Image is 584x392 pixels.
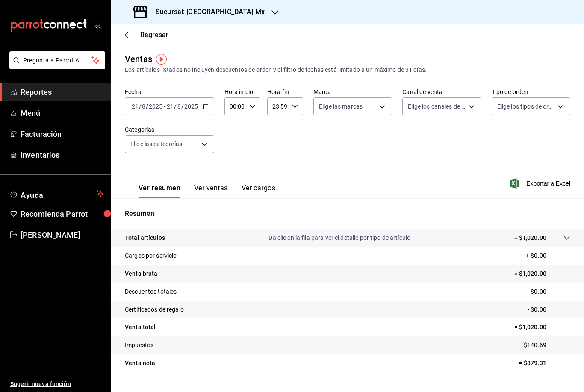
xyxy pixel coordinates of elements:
[94,22,101,29] button: open_drawer_menu
[514,323,570,332] p: = $1,020.00
[267,89,303,95] label: Hora fin
[125,209,570,219] p: Resumen
[23,56,92,65] span: Pregunta a Parrot AI
[242,184,276,198] button: Ver cargos
[148,103,163,110] input: ----
[125,305,184,314] p: Certificados de regalo
[514,233,546,242] p: + $1,020.00
[174,103,177,110] span: /
[125,65,570,74] div: Los artículos listados no incluyen descuentos de orden y el filtro de fechas está limitado a un m...
[125,127,214,133] label: Categorías
[402,89,481,95] label: Canal de venta
[268,233,410,242] p: Da clic en la fila para ver el detalle por tipo de artículo
[21,189,93,199] span: Ayuda
[149,7,265,17] h3: Sucursal: [GEOGRAPHIC_DATA] Mx
[139,184,275,198] div: navigation tabs
[492,89,570,95] label: Tipo de orden
[146,103,148,110] span: /
[497,102,555,111] span: Elige los tipos de orden
[21,229,104,241] span: [PERSON_NAME]
[514,269,570,278] p: = $1,020.00
[130,140,183,148] span: Elige las categorías
[125,251,177,260] p: Cargos por servicio
[224,89,260,95] label: Hora inicio
[125,269,157,278] p: Venta bruta
[125,233,165,242] p: Total artículos
[526,251,570,260] p: + $0.00
[140,31,168,39] span: Regresar
[166,103,174,110] input: --
[125,53,152,65] div: Ventas
[125,89,214,95] label: Fecha
[125,287,177,296] p: Descuentos totales
[142,103,146,110] input: --
[319,102,363,111] span: Elige las marcas
[408,102,465,111] span: Elige los canales de venta
[194,184,228,198] button: Ver ventas
[181,103,184,110] span: /
[125,359,155,368] p: Venta neta
[21,208,104,220] span: Recomienda Parrot
[528,287,570,296] p: - $0.00
[125,323,156,332] p: Venta total
[313,89,392,95] label: Marca
[9,51,105,69] button: Pregunta a Parrot AI
[519,359,570,368] p: = $879.31
[21,86,104,98] span: Reportes
[164,103,165,110] span: -
[177,103,181,110] input: --
[125,341,153,350] p: Impuestos
[21,107,104,119] span: Menú
[139,103,142,110] span: /
[528,305,570,314] p: - $0.00
[521,341,570,350] p: - $140.69
[10,380,104,389] span: Sugerir nueva función
[512,178,570,189] button: Exportar a Excel
[184,103,198,110] input: ----
[131,103,139,110] input: --
[156,54,167,65] img: Tooltip marker
[21,149,104,161] span: Inventarios
[139,184,180,198] button: Ver resumen
[21,128,104,140] span: Facturación
[6,62,105,71] a: Pregunta a Parrot AI
[125,31,168,39] button: Regresar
